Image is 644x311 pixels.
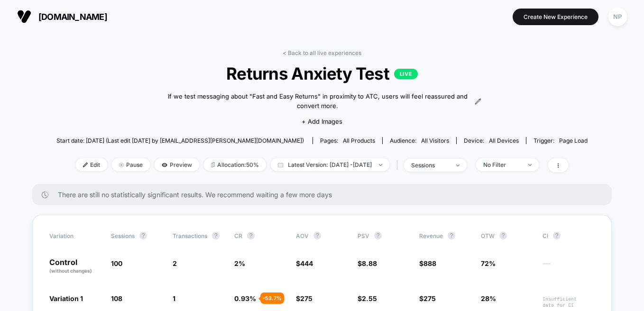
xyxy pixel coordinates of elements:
span: Allocation: 50% [204,158,266,171]
p: LIVE [394,69,418,79]
span: $ [358,294,377,302]
span: 1 [173,294,175,302]
div: Audience: [390,137,449,144]
span: Transactions [173,232,207,239]
span: Pause [112,158,150,171]
span: Device: [456,137,526,144]
div: No Filter [483,161,521,168]
img: end [456,165,460,166]
span: Page Load [559,137,588,144]
span: $ [419,294,436,302]
div: Trigger: [534,137,588,144]
div: - 53.7 % [260,293,284,304]
span: 72% [481,259,496,267]
span: PSV [358,232,369,239]
span: 444 [300,259,313,267]
img: calendar [278,163,283,167]
img: end [528,164,532,166]
span: all devices [489,137,519,144]
span: Edit [76,158,107,171]
span: All Visitors [421,137,449,144]
span: 0.93 % [234,294,256,302]
span: Preview [155,158,199,171]
img: end [379,164,382,166]
button: ? [212,232,220,239]
button: NP [606,7,630,27]
button: ? [313,232,321,239]
span: Latest Version: [DATE] - [DATE] [271,158,389,171]
span: Variation [49,232,101,239]
span: 8.88 [362,259,377,267]
span: $ [419,259,436,267]
span: 2.55 [362,294,377,302]
span: There are still no statistically significant results. We recommend waiting a few more days [58,191,593,199]
span: Start date: [DATE] (Last edit [DATE] by [EMAIL_ADDRESS][PERSON_NAME][DOMAIN_NAME]) [56,137,304,144]
span: If we test messaging about "Fast and Easy Returns" in proximity to ATC, users will feel reassured... [163,92,472,110]
img: rebalance [211,162,215,167]
span: CI [543,232,595,239]
span: [DOMAIN_NAME] [38,12,107,22]
span: --- [543,261,595,274]
button: [DOMAIN_NAME] [14,9,110,24]
span: CR [234,232,242,239]
span: (without changes) [49,268,92,274]
span: $ [296,294,313,302]
img: edit [83,163,88,167]
button: ? [139,232,147,239]
button: ? [247,232,255,239]
span: all products [343,137,375,144]
span: 888 [423,259,436,267]
button: ? [448,232,455,239]
span: 100 [111,259,122,267]
span: Returns Anxiety Test [83,64,561,83]
span: AOV [296,232,309,239]
span: + Add Images [302,118,342,125]
span: 108 [111,294,122,302]
button: ? [374,232,382,239]
span: $ [358,259,377,267]
span: Revenue [419,232,443,239]
div: sessions [411,162,449,169]
span: Insufficient data for CI [543,296,595,308]
span: | [394,158,404,172]
span: 2 [173,259,177,267]
span: Variation 1 [49,294,83,302]
button: ? [499,232,507,239]
div: Pages: [320,137,375,144]
button: ? [553,232,561,239]
img: end [119,163,124,167]
span: 275 [423,294,436,302]
div: NP [608,8,627,26]
span: 275 [300,294,313,302]
span: Sessions [111,232,135,239]
span: 2 % [234,259,245,267]
a: < Back to all live experiences [283,49,361,56]
p: Control [49,258,101,274]
span: 28% [481,294,496,302]
button: Create New Experience [513,9,598,25]
img: Visually logo [17,9,31,24]
span: OTW [481,232,533,239]
span: $ [296,259,313,267]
